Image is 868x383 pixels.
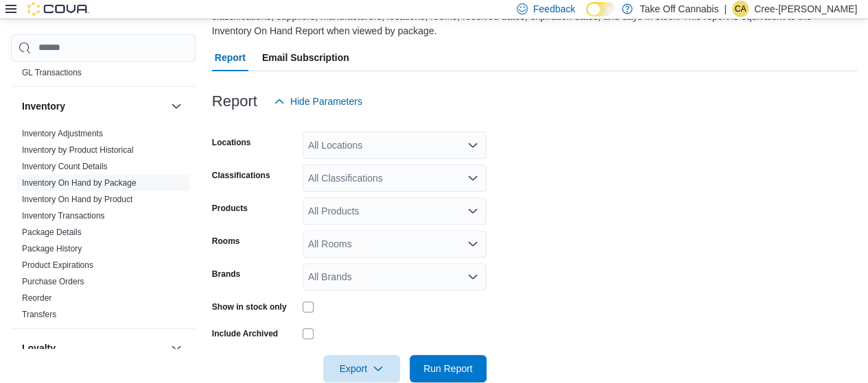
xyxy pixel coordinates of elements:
[22,67,82,78] span: GL Transactions
[290,95,362,108] span: Hide Parameters
[22,99,65,113] h3: Inventory
[212,137,251,148] label: Locations
[22,227,82,237] a: Package Details
[22,277,84,286] a: Purchase Orders
[22,177,137,188] span: Inventory On Hand by Package
[212,170,270,181] label: Classifications
[732,1,749,17] div: Cree-Ann Perrin
[268,88,368,115] button: Hide Parameters
[22,195,132,204] a: Inventory On Hand by Product
[22,260,93,270] a: Product Expirations
[212,328,278,339] label: Include Archived
[11,48,196,86] div: Finance
[215,44,246,71] span: Report
[22,260,93,271] span: Product Expirations
[22,68,82,77] a: GL Transactions
[22,341,56,355] h3: Loyalty
[22,227,82,238] span: Package Details
[168,340,185,356] button: Loyalty
[22,211,105,221] a: Inventory Transactions
[22,162,108,171] a: Inventory Count Details
[168,98,185,114] button: Inventory
[467,271,478,282] button: Open list of options
[11,125,196,328] div: Inventory
[22,194,132,205] span: Inventory On Hand by Product
[212,203,248,214] label: Products
[212,301,287,312] label: Show in stock only
[533,2,575,16] span: Feedback
[22,129,103,138] a: Inventory Adjustments
[22,244,82,254] a: Package History
[331,355,392,382] span: Export
[724,1,727,17] p: |
[22,310,56,319] a: Transfers
[323,355,400,382] button: Export
[212,269,240,280] label: Brands
[262,44,349,71] span: Email Subscription
[467,173,478,184] button: Open list of options
[22,293,51,303] a: Reorder
[467,238,478,249] button: Open list of options
[22,276,84,287] span: Purchase Orders
[640,1,718,17] p: Take Off Cannabis
[467,206,478,217] button: Open list of options
[22,178,137,188] a: Inventory On Hand by Package
[22,145,134,155] a: Inventory by Product Historical
[735,1,747,17] span: CA
[22,293,51,304] span: Reorder
[586,2,615,16] input: Dark Mode
[22,243,82,254] span: Package History
[22,145,134,156] span: Inventory by Product Historical
[423,362,473,375] span: Run Report
[586,16,587,17] span: Dark Mode
[22,99,165,113] button: Inventory
[22,161,108,172] span: Inventory Count Details
[212,93,257,110] h3: Report
[212,236,240,247] label: Rooms
[22,309,56,320] span: Transfers
[467,140,478,151] button: Open list of options
[754,1,857,17] p: Cree-[PERSON_NAME]
[27,2,89,16] img: Cova
[22,341,165,355] button: Loyalty
[22,128,103,139] span: Inventory Adjustments
[22,210,105,221] span: Inventory Transactions
[410,355,486,382] button: Run Report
